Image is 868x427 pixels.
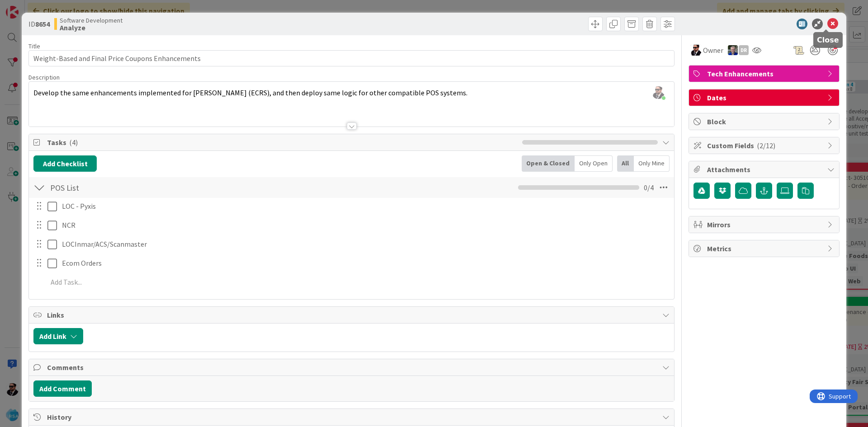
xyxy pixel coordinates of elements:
[35,19,50,28] b: 8654
[28,50,675,66] input: type card name here...
[652,86,665,99] img: ENwEDLBH9JTKAW7Aag9GomUrJqn5f3gZ.jpg
[62,220,668,230] p: NCR
[522,155,575,172] div: Open & Closed
[62,258,668,268] p: Ecom Orders
[47,137,518,148] span: Tasks
[62,239,668,249] p: LOCInmar/ACS/Scanmaster
[707,219,823,230] span: Mirrors
[60,17,123,24] span: Software Development
[707,140,823,151] span: Custom Fields
[757,141,775,150] span: ( 2/12 )
[703,45,723,56] span: Owner
[707,68,823,79] span: Tech Enhancements
[60,24,123,31] b: Analyze
[28,42,40,50] label: Title
[817,36,839,44] h5: Close
[33,88,467,97] span: Develop the same enhancements implemented for [PERSON_NAME] (ECRS), and then deploy same logic fo...
[690,45,701,56] img: AC
[47,412,658,422] span: History
[707,243,823,254] span: Metrics
[28,73,60,81] span: Description
[47,362,658,373] span: Comments
[634,155,670,172] div: Only Mine
[19,1,41,12] span: Support
[617,155,634,172] div: All
[69,138,78,147] span: ( 4 )
[47,310,658,320] span: Links
[707,116,823,127] span: Block
[62,201,668,211] p: LOC - Pyxis
[739,45,749,55] div: DR
[33,155,97,172] button: Add Checklist
[575,155,613,172] div: Only Open
[728,45,738,55] img: RT
[707,92,823,103] span: Dates
[644,182,654,193] span: 0 / 4
[707,164,823,175] span: Attachments
[28,19,50,29] span: ID
[33,328,83,344] button: Add Link
[47,179,250,196] input: Add Checklist...
[33,380,92,397] button: Add Comment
